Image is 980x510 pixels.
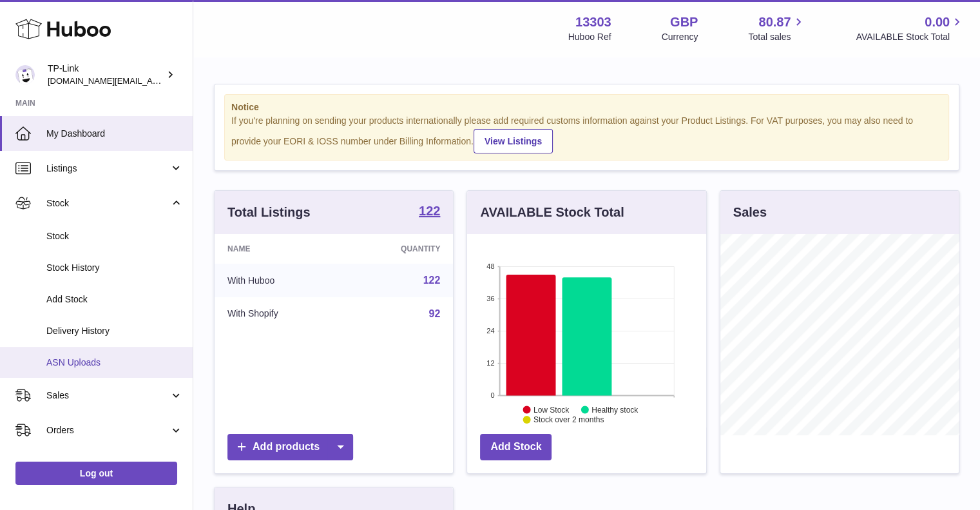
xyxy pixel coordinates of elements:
[733,204,767,221] h3: Sales
[46,357,183,369] span: ASN Uploads
[480,434,552,460] a: Add Stock
[46,197,169,210] span: Stock
[419,204,440,220] a: 122
[533,415,604,424] text: Stock over 2 months
[227,204,311,221] h3: Total Listings
[748,14,805,43] a: 80.87 Total sales
[856,31,965,43] span: AVAILABLE Stock Total
[487,327,495,335] text: 24
[423,275,441,286] a: 122
[533,405,570,414] text: Low Stock
[748,31,805,43] span: Total sales
[925,14,950,31] span: 0.00
[591,405,639,414] text: Healthy stock
[662,31,698,43] div: Currency
[46,389,169,402] span: Sales
[15,462,177,485] a: Log out
[46,424,169,436] span: Orders
[575,14,611,31] strong: 13303
[491,391,495,399] text: 0
[46,230,183,242] span: Stock
[215,297,343,331] td: With Shopify
[46,325,183,337] span: Delivery History
[419,204,440,217] strong: 122
[487,295,495,302] text: 36
[231,115,942,153] div: If you're planning on sending your products internationally please add required customs informati...
[48,63,164,87] div: TP-Link
[487,262,495,270] text: 48
[15,65,35,84] img: purchase.uk@tp-link.com
[46,293,183,306] span: Add Stock
[215,264,343,297] td: With Huboo
[856,14,965,43] a: 0.00 AVAILABLE Stock Total
[227,434,353,460] a: Add products
[487,359,495,367] text: 12
[343,234,454,264] th: Quantity
[231,101,942,113] strong: Notice
[46,128,183,140] span: My Dashboard
[429,308,441,319] a: 92
[46,162,169,175] span: Listings
[46,262,183,274] span: Stock History
[670,14,698,31] strong: GBP
[568,31,611,43] div: Huboo Ref
[48,75,256,86] span: [DOMAIN_NAME][EMAIL_ADDRESS][DOMAIN_NAME]
[480,204,624,221] h3: AVAILABLE Stock Total
[474,129,553,153] a: View Listings
[215,234,343,264] th: Name
[758,14,791,31] span: 80.87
